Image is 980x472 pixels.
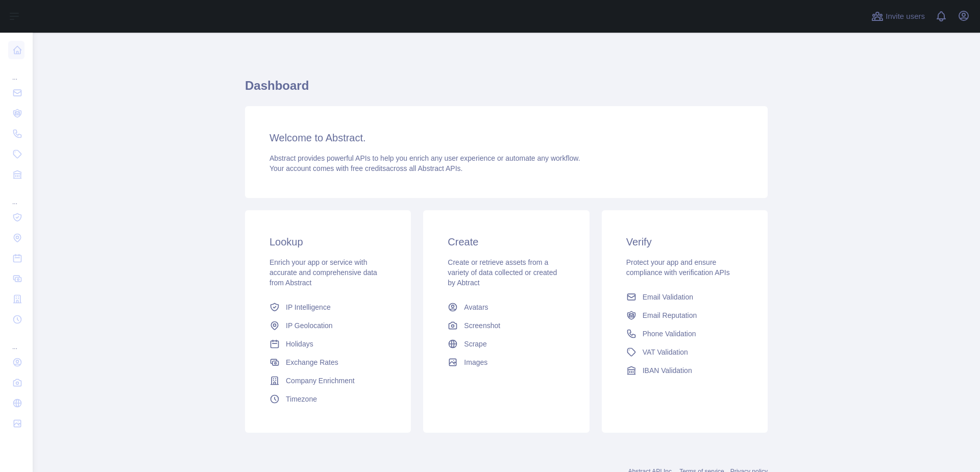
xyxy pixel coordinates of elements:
span: VAT Validation [643,347,688,357]
a: Exchange Rates [265,353,390,371]
span: Timezone [286,394,317,404]
a: IP Intelligence [265,298,390,316]
a: VAT Validation [622,343,747,361]
h3: Welcome to Abstract. [269,131,743,145]
span: Holidays [286,339,313,349]
span: IP Intelligence [286,302,331,312]
div: ... [8,61,24,82]
a: Email Validation [622,288,747,306]
span: Email Reputation [643,310,697,320]
span: Protect your app and ensure compliance with verification APIs [626,258,730,277]
a: Timezone [265,390,390,408]
span: Email Validation [643,292,693,302]
span: Scrape [464,339,486,349]
a: Avatars [444,298,569,316]
a: Screenshot [444,316,569,335]
h3: Create [448,235,565,249]
a: IP Geolocation [265,316,390,335]
span: IBAN Validation [643,365,692,376]
span: Images [464,357,487,367]
span: Screenshot [464,320,500,331]
a: Scrape [444,335,569,353]
a: Email Reputation [622,306,747,325]
button: Invite users [869,8,927,24]
span: Your account comes with across all Abstract APIs. [269,164,462,172]
span: Invite users [886,11,925,22]
a: Company Enrichment [265,371,390,390]
span: Company Enrichment [286,376,355,386]
span: free credits [351,164,386,172]
span: Enrich your app or service with accurate and comprehensive data from Abstract [269,258,377,287]
a: IBAN Validation [622,361,747,380]
a: Images [444,353,569,371]
span: Create or retrieve assets from a variety of data collected or created by Abtract [448,258,557,287]
span: Avatars [464,302,488,312]
div: ... [8,331,24,351]
span: Abstract provides powerful APIs to help you enrich any user experience or automate any workflow. [269,154,580,162]
h3: Lookup [269,235,386,249]
div: ... [8,186,24,206]
a: Holidays [265,335,390,353]
span: IP Geolocation [286,320,333,331]
h3: Verify [626,235,743,249]
h1: Dashboard [245,78,768,102]
span: Exchange Rates [286,357,338,367]
span: Phone Validation [643,329,696,339]
a: Phone Validation [622,325,747,343]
